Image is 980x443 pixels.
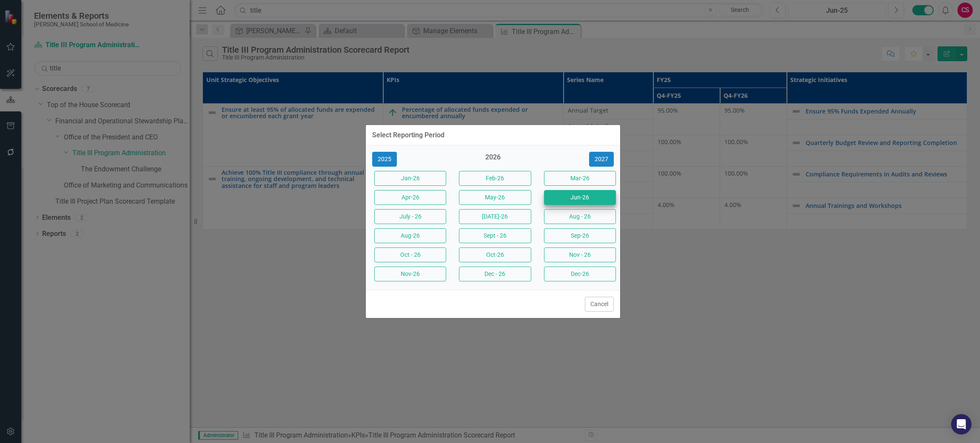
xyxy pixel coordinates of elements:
button: [DATE]-26 [459,209,531,224]
button: Dec-26 [544,267,616,281]
button: Sept - 26 [459,228,531,243]
button: Aug-26 [374,228,446,243]
button: Mar-26 [544,171,616,186]
div: Open Intercom Messenger [951,414,971,434]
button: Oct - 26 [374,247,446,262]
button: Cancel [585,297,614,312]
button: Nov-26 [374,267,446,281]
button: Feb-26 [459,171,531,186]
button: Oct-26 [459,247,531,262]
button: Jan-26 [374,171,446,186]
button: Dec - 26 [459,267,531,281]
button: Sep-26 [544,228,616,243]
div: Select Reporting Period [372,131,444,139]
button: Nov - 26 [544,247,616,262]
button: Apr-26 [374,190,446,205]
button: May-26 [459,190,531,205]
div: 2026 [457,153,529,167]
button: 2025 [372,152,397,167]
button: July - 26 [374,209,446,224]
button: Jun-26 [544,190,616,205]
button: 2027 [589,152,614,167]
button: Aug - 26 [544,209,616,224]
